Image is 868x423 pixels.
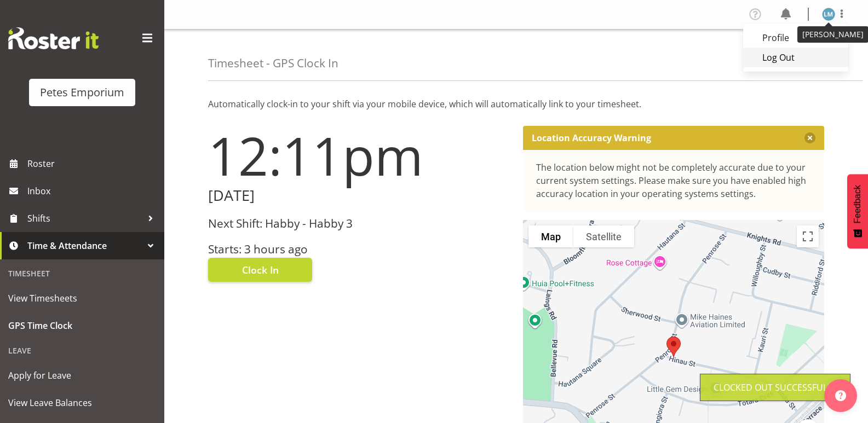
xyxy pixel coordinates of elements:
span: Clock In [242,263,279,277]
span: Time & Attendance [27,237,142,254]
span: View Timesheets [8,290,156,306]
a: View Timesheets [3,285,162,312]
button: Clock In [208,258,312,282]
button: Feedback - Show survey [847,174,868,248]
h1: 12:11pm [208,126,510,185]
h2: [DATE] [208,187,510,204]
p: Location Accuracy Warning [532,132,651,143]
span: View Leave Balances [8,395,156,411]
img: help-xxl-2.png [835,390,846,401]
button: Toggle fullscreen view [797,225,819,247]
a: GPS Time Clock [3,312,162,339]
div: The location below might not be completely accurate due to your current system settings. Please m... [536,161,812,200]
p: Automatically clock-in to your shift via your mobile device, which will automatically link to you... [208,97,824,111]
div: Leave [3,339,162,362]
span: Inbox [27,183,159,199]
div: Timesheet [3,262,162,285]
button: Close message [804,132,815,143]
div: Clocked out Successfully [714,381,837,394]
img: Rosterit website logo [8,27,99,49]
div: Petes Emporium [40,84,124,101]
h3: Next Shift: Habby - Habby 3 [208,217,510,230]
img: lianne-morete5410.jpg [822,8,835,21]
a: Profile [743,28,848,48]
h3: Starts: 3 hours ago [208,243,510,256]
span: Apply for Leave [8,367,156,384]
h4: Timesheet - GPS Clock In [208,57,338,69]
span: Roster [27,155,159,172]
a: View Leave Balances [3,389,162,416]
span: Feedback [853,185,863,223]
button: Show street map [528,225,573,247]
a: Apply for Leave [3,362,162,389]
a: Log Out [743,48,848,67]
span: Shifts [27,210,142,227]
span: GPS Time Clock [8,317,156,334]
button: Show satellite imagery [573,225,634,247]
